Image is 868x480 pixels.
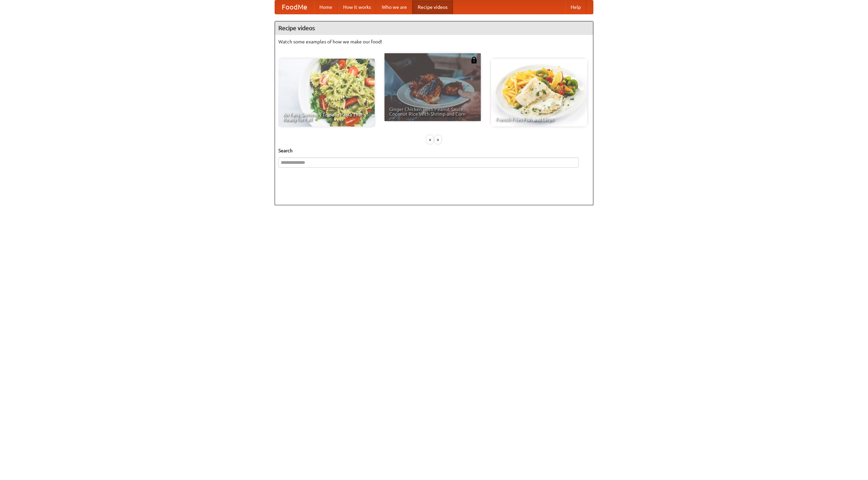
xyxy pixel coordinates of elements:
[278,59,375,127] a: An Easy, Summery Tomato Pasta That's Ready for Fall
[565,0,586,14] a: Help
[427,135,433,144] div: «
[471,57,477,63] img: 483408.png
[491,59,587,127] a: French Fries Fish and Chips
[376,0,412,14] a: Who we are
[283,112,370,122] span: An Easy, Summery Tomato Pasta That's Ready for Fall
[435,135,441,144] div: »
[496,117,583,122] span: French Fries Fish and Chips
[275,21,593,35] h4: Recipe videos
[278,147,590,154] h5: Search
[338,0,376,14] a: How it works
[314,0,338,14] a: Home
[278,38,590,45] p: Watch some examples of how we make our food!
[412,0,453,14] a: Recipe videos
[275,0,314,14] a: FoodMe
